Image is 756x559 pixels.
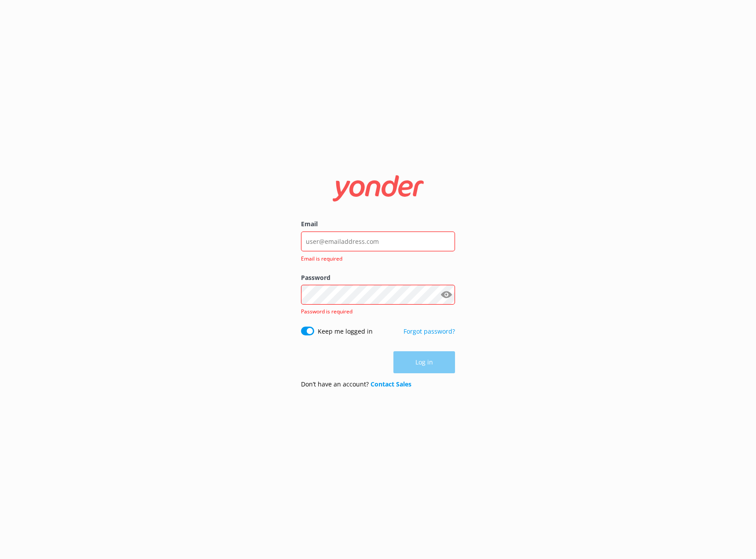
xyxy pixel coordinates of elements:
[301,254,450,263] span: Email is required
[404,327,455,335] a: Forgot password?
[301,232,455,251] input: user@emailaddress.com
[301,273,455,283] label: Password
[318,327,373,336] label: Keep me logged in
[437,286,455,304] button: Show password
[371,380,411,388] a: Contact Sales
[301,308,352,315] span: Password is required
[301,219,455,229] label: Email
[301,379,411,389] p: Don’t have an account?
